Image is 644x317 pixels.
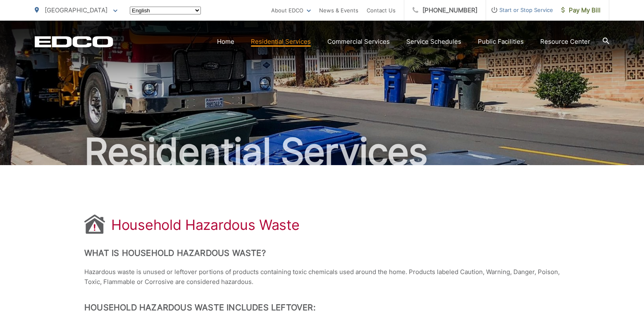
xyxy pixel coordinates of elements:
[84,248,560,258] h2: What is Household Hazardous Waste?
[84,267,560,287] p: Hazardous waste is unused or leftover portions of products containing toxic chemicals used around...
[130,7,201,14] select: Select a language
[111,217,300,233] h1: Household Hazardous Waste
[406,37,461,47] a: Service Schedules
[327,37,390,47] a: Commercial Services
[367,5,396,15] a: Contact Us
[251,37,311,47] a: Residential Services
[271,5,311,15] a: About EDCO
[540,37,590,47] a: Resource Center
[217,37,234,47] a: Home
[478,37,524,47] a: Public Facilities
[35,36,113,47] a: EDCD logo. Return to the homepage.
[319,5,358,15] a: News & Events
[561,5,601,15] span: Pay My Bill
[84,303,560,312] h2: Household Hazardous Waste Includes Leftover:
[35,131,609,173] h2: Residential Services
[45,6,107,14] span: [GEOGRAPHIC_DATA]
